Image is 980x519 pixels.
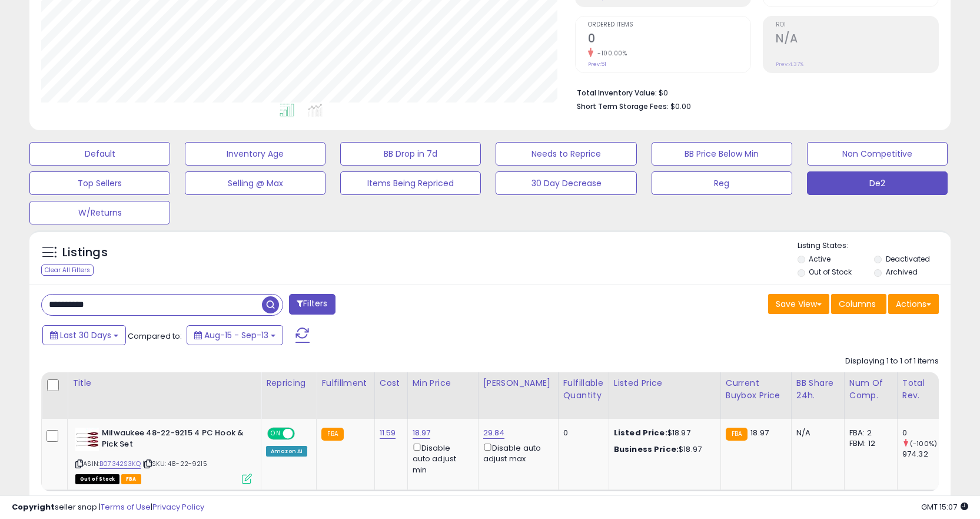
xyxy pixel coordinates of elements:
[750,427,769,438] span: 18.97
[577,88,657,98] b: Total Inventory Value:
[496,142,636,166] button: Needs to Reprice
[593,49,627,58] small: -100.00%
[152,501,204,513] a: Privacy Policy
[588,32,750,48] h2: 0
[12,501,55,513] strong: Copyright
[845,356,939,367] div: Displaying 1 to 1 of 1 items
[266,446,307,457] div: Amazon AI
[75,428,252,482] div: ASIN:
[849,438,888,449] div: FBM: 12
[563,377,604,402] div: Fulfillable Quantity
[796,428,835,438] div: N/A
[496,171,636,195] button: 30 Day Decrease
[563,428,600,438] div: 0
[577,85,930,99] li: $0
[888,294,939,314] button: Actions
[413,377,473,389] div: Min Price
[121,474,141,484] span: FBA
[321,377,369,389] div: Fulfillment
[807,171,948,195] button: De2
[128,330,182,342] span: Compared to:
[340,142,481,166] button: BB Drop in 7d
[29,201,170,224] button: W/Returns
[588,22,750,28] span: Ordered Items
[902,377,945,402] div: Total Rev.
[62,244,108,261] h5: Listings
[413,427,431,439] a: 18.97
[776,32,938,48] h2: N/A
[72,377,256,389] div: Title
[849,428,888,438] div: FBA: 2
[776,61,803,68] small: Prev: 4.37%
[768,294,829,314] button: Save View
[483,441,549,464] div: Disable auto adjust max
[340,171,481,195] button: Items Being Repriced
[75,474,119,484] span: All listings that are currently out of stock and unavailable for purchase on Amazon
[902,449,950,460] div: 974.32
[807,142,948,166] button: Non Competitive
[776,22,938,28] span: ROI
[60,329,111,341] span: Last 30 Days
[809,254,830,264] label: Active
[185,142,325,166] button: Inventory Age
[921,501,968,513] span: 2025-10-14 15:07 GMT
[796,377,839,402] div: BB Share 24h.
[614,444,712,455] div: $18.97
[42,325,126,345] button: Last 30 Days
[809,267,852,277] label: Out of Stock
[849,377,892,402] div: Num of Comp.
[185,171,325,195] button: Selling @ Max
[902,428,950,438] div: 0
[101,501,151,513] a: Terms of Use
[670,101,691,112] span: $0.00
[886,267,918,277] label: Archived
[187,325,283,345] button: Aug-15 - Sep-13
[910,439,937,448] small: (-100%)
[29,171,170,195] button: Top Sellers
[99,459,141,469] a: B07342S3KQ
[886,254,930,264] label: Deactivated
[142,459,207,468] span: | SKU: 48-22-9215
[577,101,669,111] b: Short Term Storage Fees:
[266,377,311,389] div: Repricing
[380,377,403,389] div: Cost
[839,298,876,310] span: Columns
[831,294,886,314] button: Columns
[614,377,716,389] div: Listed Price
[726,428,748,441] small: FBA
[483,377,553,389] div: [PERSON_NAME]
[652,171,792,195] button: Reg
[204,329,268,341] span: Aug-15 - Sep-13
[12,502,204,513] div: seller snap | |
[293,429,312,439] span: OFF
[321,428,343,441] small: FBA
[614,428,712,438] div: $18.97
[652,142,792,166] button: BB Price Below Min
[614,444,679,455] b: Business Price:
[798,240,951,252] p: Listing States:
[726,377,786,402] div: Current Buybox Price
[41,265,94,276] div: Clear All Filters
[75,428,99,451] img: 415zftbPtmL._SL40_.jpg
[483,427,505,439] a: 29.84
[413,441,469,475] div: Disable auto adjust min
[380,427,396,439] a: 11.59
[29,142,170,166] button: Default
[289,294,335,315] button: Filters
[588,61,606,68] small: Prev: 51
[102,428,245,452] b: Milwaukee 48-22-9215 4 PC Hook & Pick Set
[614,427,667,438] b: Listed Price:
[268,429,283,439] span: ON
